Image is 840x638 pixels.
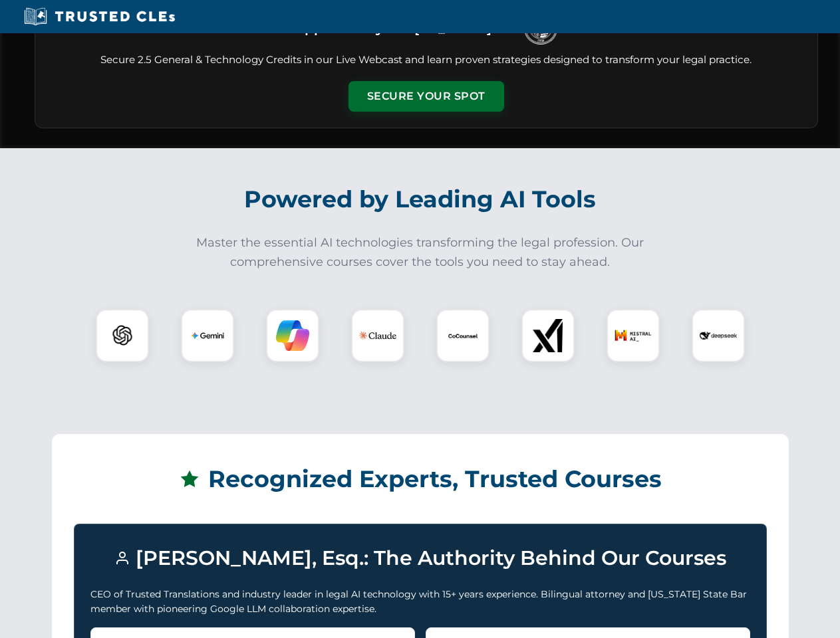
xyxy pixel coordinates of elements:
[521,309,575,362] div: xAI
[191,319,224,352] img: Gemini Logo
[351,309,404,362] div: Claude
[349,81,504,112] button: Secure Your Spot
[96,309,149,362] div: ChatGPT
[531,319,565,352] img: xAI Logo
[52,176,789,223] h2: Powered by Leading AI Tools
[276,319,309,352] img: Copilot Logo
[90,587,750,617] p: CEO of Trusted Translations and industry leader in legal AI technology with 15+ years experience....
[446,319,480,352] img: CoCounsel Logo
[615,317,652,354] img: Mistral AI Logo
[266,309,319,362] div: Copilot
[74,456,767,502] h2: Recognized Experts, Trusted Courses
[700,317,737,354] img: DeepSeek Logo
[359,317,396,354] img: Claude Logo
[188,233,653,272] p: Master the essential AI technologies transforming the legal profession. Our comprehensive courses...
[692,309,745,362] div: DeepSeek
[20,7,179,27] img: Trusted CLEs
[51,53,801,68] p: Secure 2.5 General & Technology Credits in our Live Webcast and learn proven strategies designed ...
[103,316,142,355] img: ChatGPT Logo
[181,309,234,362] div: Gemini
[607,309,660,362] div: Mistral AI
[436,309,490,362] div: CoCounsel
[90,540,750,576] h3: [PERSON_NAME], Esq.: The Authority Behind Our Courses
